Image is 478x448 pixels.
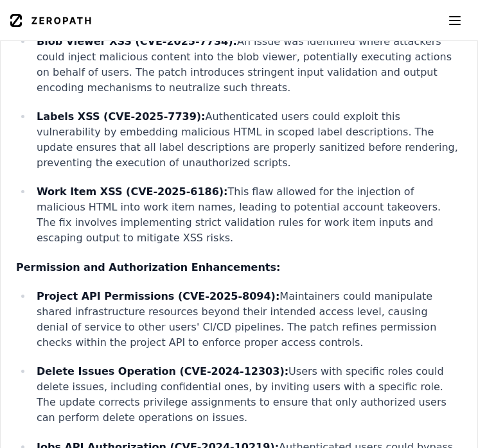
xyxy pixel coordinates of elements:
[37,35,237,47] strong: Blob Viewer XSS (CVE-2025-7734):
[37,289,462,350] p: Maintainers could manipulate shared infrastructure resources beyond their intended access level, ...
[16,261,280,273] strong: Permission and Authorization Enhancements:
[37,110,206,123] strong: Labels XSS (CVE-2025-7739):
[37,34,462,96] p: An issue was identified where attackers could inject malicious content into the blob viewer, pote...
[37,109,462,171] p: Authenticated users could exploit this vulnerability by embedding malicious HTML in scoped label ...
[442,8,468,33] button: Toggle menu
[37,365,288,377] strong: Delete Issues Operation (CVE-2024-12303):
[37,290,279,302] strong: Project API Permissions (CVE-2025-8094):
[37,184,462,246] p: This flaw allowed for the injection of malicious HTML into work item names, leading to potential ...
[37,185,228,198] strong: Work Item XSS (CVE-2025-6186):
[37,364,462,426] p: Users with specific roles could delete issues, including confidential ones, by inviting users wit...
